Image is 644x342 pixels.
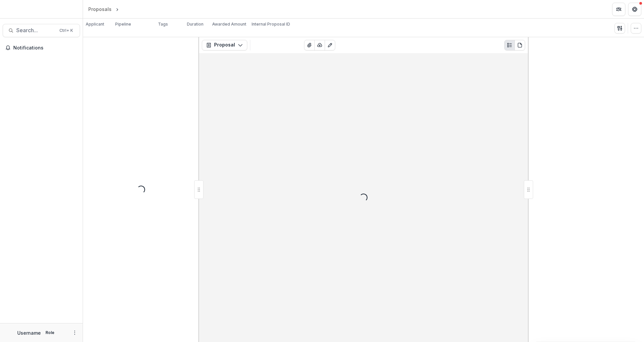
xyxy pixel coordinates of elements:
p: Role [43,330,56,336]
button: PDF view [515,40,525,50]
span: Search... [16,27,55,34]
button: Edit as form [325,40,335,50]
button: Plaintext view [504,40,515,50]
p: Applicant [86,21,104,27]
p: Awarded Amount [212,21,246,27]
div: Proposals [88,6,112,13]
button: Notifications [3,43,80,53]
button: Partners [612,3,625,16]
p: Duration [187,21,203,27]
button: Proposal [202,40,247,50]
p: Username [17,329,41,336]
span: Notifications [13,45,77,51]
button: Search... [3,24,80,37]
button: View Attached Files [304,40,315,50]
div: Ctrl + K [58,27,74,34]
p: Pipeline [115,21,131,27]
p: Tags [158,21,168,27]
p: Internal Proposal ID [252,21,290,27]
nav: breadcrumb [86,4,148,14]
button: Get Help [628,3,641,16]
a: Proposals [86,4,114,14]
button: More [71,329,79,337]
